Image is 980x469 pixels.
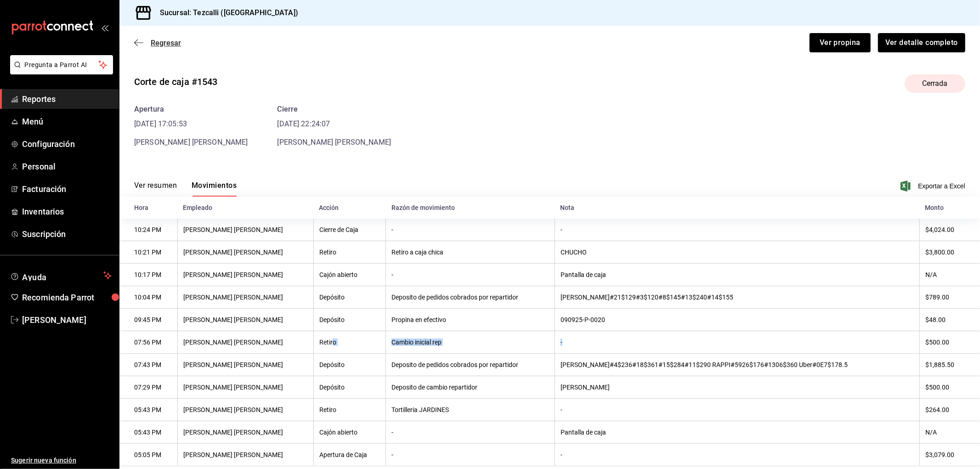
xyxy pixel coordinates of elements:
th: 05:05 PM [119,444,177,466]
button: Regresar [134,39,181,47]
th: - [386,264,555,286]
th: Deposito de pedidos cobrados por repartidor [386,354,555,376]
th: 05:43 PM [119,421,177,444]
th: Depósito [313,354,386,376]
th: [PERSON_NAME] [PERSON_NAME] [177,376,313,399]
th: 07:43 PM [119,354,177,376]
th: Razón de movimiento [386,197,555,219]
button: Movimientos [192,181,237,197]
th: Depósito [313,286,386,309]
th: $3,079.00 [920,444,980,466]
th: Deposito de cambio repartidor [386,376,555,399]
th: $4,024.00 [920,219,980,241]
time: [DATE] 17:05:53 [134,119,248,130]
th: 10:04 PM [119,286,177,309]
span: Pregunta a Parrot AI [25,60,99,70]
th: 10:24 PM [119,219,177,241]
th: [PERSON_NAME] [PERSON_NAME] [177,219,313,241]
th: [PERSON_NAME] [PERSON_NAME] [177,444,313,466]
th: N/A [920,264,980,286]
th: [PERSON_NAME]#4$236#18$361#15$284#11$290 RAPPI#5926$176#1306$360 Uber#0E7$178.5 [555,354,919,376]
th: [PERSON_NAME] [PERSON_NAME] [177,241,313,264]
span: Inventarios [22,205,112,218]
button: Ver propina [810,33,871,52]
span: Menú [22,115,112,128]
th: 05:43 PM [119,399,177,421]
button: Exportar a Excel [902,181,965,192]
th: Tortilleria JARDINES [386,399,555,421]
th: $3,800.00 [920,241,980,264]
th: [PERSON_NAME] [PERSON_NAME] [177,331,313,354]
th: Nota [555,197,919,219]
div: Apertura [134,104,248,115]
th: Acción [313,197,386,219]
th: Hora [119,197,177,219]
th: $789.00 [920,286,980,309]
span: Personal [22,160,112,173]
div: navigation tabs [134,181,237,197]
th: Cambio inicial rep [386,331,555,354]
th: [PERSON_NAME] [PERSON_NAME] [177,399,313,421]
th: Pantalla de caja [555,264,919,286]
th: Cajón abierto [313,264,386,286]
th: CHUCHO [555,241,919,264]
th: Monto [920,197,980,219]
th: Pantalla de caja [555,421,919,444]
th: Apertura de Caja [313,444,386,466]
span: Configuración [22,138,112,150]
th: [PERSON_NAME] [555,376,919,399]
th: 07:56 PM [119,331,177,354]
th: - [386,421,555,444]
button: Pregunta a Parrot AI [10,55,113,74]
h3: Sucursal: Tezcalli ([GEOGRAPHIC_DATA]) [153,7,298,18]
th: $264.00 [920,399,980,421]
span: [PERSON_NAME] [PERSON_NAME] [134,138,248,147]
time: [DATE] 22:24:07 [278,119,391,130]
button: Ver detalle completo [878,33,965,52]
th: [PERSON_NAME] [PERSON_NAME] [177,286,313,309]
th: 090925-P-0020 [555,309,919,331]
span: Ayuda [22,270,100,281]
span: Reportes [22,93,112,105]
button: Ver resumen [134,181,177,197]
button: open_drawer_menu [101,24,108,31]
th: Depósito [313,376,386,399]
th: Propina en efectivo [386,309,555,331]
th: Cierre de Caja [313,219,386,241]
th: 09:45 PM [119,309,177,331]
th: $1,885.50 [920,354,980,376]
th: Retiro [313,399,386,421]
th: - [386,219,555,241]
span: Recomienda Parrot [22,291,112,304]
th: [PERSON_NAME] [PERSON_NAME] [177,354,313,376]
span: Sugerir nueva función [11,456,112,465]
th: Deposito de pedidos cobrados por repartidor [386,286,555,309]
span: [PERSON_NAME] [PERSON_NAME] [278,138,391,147]
th: - [555,444,919,466]
th: $500.00 [920,376,980,399]
span: [PERSON_NAME] [22,314,112,326]
div: Cierre [278,104,391,115]
div: Corte de caja #1543 [134,75,218,89]
th: Retiro [313,241,386,264]
th: [PERSON_NAME] [PERSON_NAME] [177,264,313,286]
th: [PERSON_NAME]#21$129#3$120#8$145#13$240#14$155 [555,286,919,309]
th: $500.00 [920,331,980,354]
th: Empleado [177,197,313,219]
th: Cajón abierto [313,421,386,444]
span: Regresar [151,39,181,47]
th: - [555,219,919,241]
th: Depósito [313,309,386,331]
th: 10:21 PM [119,241,177,264]
th: 07:29 PM [119,376,177,399]
th: - [386,444,555,466]
span: Facturación [22,183,112,195]
span: Suscripción [22,228,112,240]
th: [PERSON_NAME] [PERSON_NAME] [177,421,313,444]
th: $48.00 [920,309,980,331]
a: Pregunta a Parrot AI [6,67,113,76]
th: N/A [920,421,980,444]
th: 10:17 PM [119,264,177,286]
th: - [555,331,919,354]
